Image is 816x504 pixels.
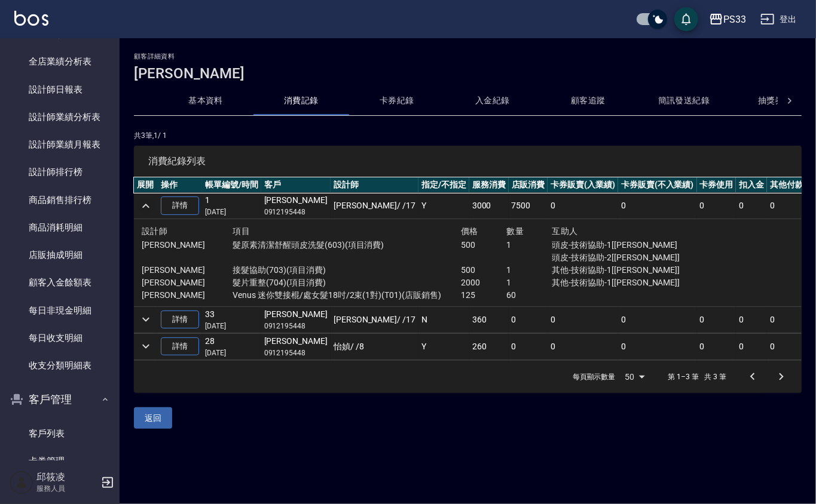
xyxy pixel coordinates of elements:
[506,276,552,289] p: 1
[736,193,767,219] td: 0
[142,239,233,251] p: [PERSON_NAME]
[264,207,328,217] p: 0912195448
[5,420,115,447] a: 客戶列表
[5,352,115,379] a: 收支分類明細表
[202,333,261,359] td: 28
[142,226,167,236] span: 設計師
[205,348,258,358] p: [DATE]
[506,239,552,251] p: 1
[461,289,506,302] p: 125
[349,87,445,115] button: 卡券紀錄
[331,333,418,359] td: 怡媜 / /8
[142,276,233,289] p: [PERSON_NAME]
[134,53,802,60] h2: 顧客詳細資料
[736,333,767,359] td: 0
[469,333,509,359] td: 260
[418,193,469,219] td: Y
[5,384,115,415] button: 客戶管理
[552,251,689,264] p: 頭皮-技術協助-2[[PERSON_NAME]]
[134,65,802,82] h3: [PERSON_NAME]
[418,333,469,359] td: Y
[202,177,261,193] th: 帳單編號/時間
[5,269,115,296] a: 顧客入金餘額表
[142,289,233,302] p: [PERSON_NAME]
[469,306,509,333] td: 360
[233,239,461,251] p: 髮原素清潔舒醒頭皮洗髮(603)(項目消費)
[509,193,548,219] td: 7500
[418,177,469,193] th: 指定/不指定
[137,311,155,328] button: expand row
[36,471,97,483] h5: 邱筱凌
[5,158,115,186] a: 設計師排行榜
[261,193,331,219] td: [PERSON_NAME]
[5,48,115,75] a: 全店業績分析表
[461,239,506,251] p: 500
[158,87,253,115] button: 基本資料
[5,186,115,214] a: 商品銷售排行榜
[506,226,524,236] span: 數量
[552,239,689,251] p: 頭皮-技術協助-1[[PERSON_NAME]
[14,11,48,26] img: Logo
[548,333,618,359] td: 0
[5,76,115,103] a: 設計師日報表
[548,306,618,333] td: 0
[253,87,349,115] button: 消費記錄
[445,87,540,115] button: 入金紀錄
[161,196,199,215] a: 詳情
[261,306,331,333] td: [PERSON_NAME]
[552,276,689,289] p: 其他-技術協助-1[[PERSON_NAME]]
[509,333,548,359] td: 0
[509,306,548,333] td: 0
[202,193,261,219] td: 1
[134,407,172,429] button: 返回
[5,447,115,475] a: 卡券管理
[621,361,649,393] div: 50
[331,177,418,193] th: 設計師
[552,264,689,276] p: 其他-技術協助-1[[PERSON_NAME]]
[205,321,258,331] p: [DATE]
[148,155,787,167] span: 消費紀錄列表
[469,177,509,193] th: 服務消費
[331,306,418,333] td: [PERSON_NAME] / /17
[137,197,155,215] button: expand row
[674,7,698,31] button: save
[134,177,158,193] th: 展開
[506,289,552,302] p: 60
[233,264,461,276] p: 接髮協助(703)(項目消費)
[5,131,115,158] a: 設計師業績月報表
[205,207,258,217] p: [DATE]
[618,177,697,193] th: 卡券販賣(不入業績)
[697,177,736,193] th: 卡券使用
[233,289,461,302] p: Venus 迷你雙接棍/處女髮18吋/2束(1對)(T01)(店販銷售)
[5,103,115,131] a: 設計師業績分析表
[331,193,418,219] td: [PERSON_NAME] / /17
[636,87,732,115] button: 簡訊發送紀錄
[697,193,736,219] td: 0
[723,12,746,27] div: PS33
[618,193,697,219] td: 0
[548,177,618,193] th: 卡券販賣(入業績)
[158,177,202,193] th: 操作
[36,483,97,494] p: 服務人員
[10,471,33,494] img: Person
[552,226,578,236] span: 互助人
[756,8,802,30] button: 登出
[469,193,509,219] td: 3000
[161,337,199,356] a: 詳情
[548,193,618,219] td: 0
[668,371,726,382] p: 第 1–3 筆 共 3 筆
[418,306,469,333] td: N
[5,324,115,352] a: 每日收支明細
[261,333,331,359] td: [PERSON_NAME]
[264,321,328,331] p: 0912195448
[618,306,697,333] td: 0
[697,306,736,333] td: 0
[161,311,199,329] a: 詳情
[704,7,751,32] button: PS33
[506,264,552,276] p: 1
[5,214,115,241] a: 商品消耗明細
[618,333,697,359] td: 0
[697,333,736,359] td: 0
[233,276,461,289] p: 髮片重整(704)(項目消費)
[540,87,636,115] button: 顧客追蹤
